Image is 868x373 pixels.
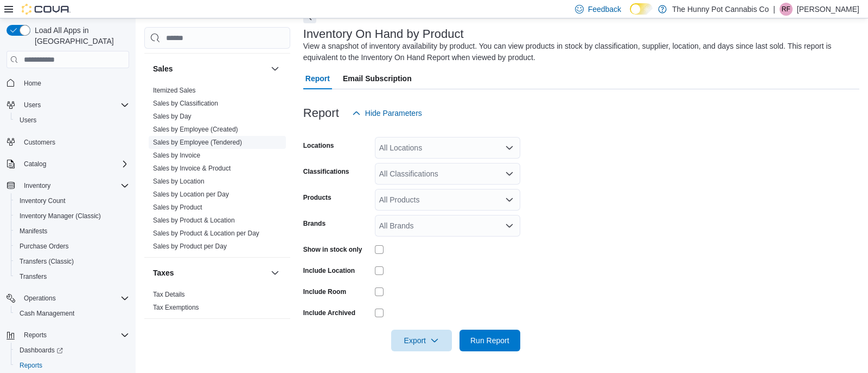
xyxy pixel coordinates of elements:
span: Sales by Product & Location [153,216,235,225]
span: Catalog [24,160,46,168]
button: Inventory [2,178,133,193]
label: Brands [303,219,325,228]
span: Purchase Orders [20,242,69,251]
button: Users [11,113,133,128]
span: Dashboards [15,344,129,357]
span: Sales by Product [153,203,202,212]
span: Sales by Day [153,112,192,121]
button: Reports [20,329,51,342]
input: Dark Mode [630,3,653,15]
span: Inventory Count [20,197,66,205]
span: Manifests [20,227,47,235]
a: Sales by Product & Location [153,217,235,224]
button: Open list of options [505,195,514,204]
button: Inventory Count [11,193,133,208]
span: Users [24,101,41,109]
a: Inventory Manager (Classic) [15,210,105,223]
span: Operations [24,294,56,303]
button: Transfers [11,269,133,284]
span: Sales by Product per Day [153,242,227,251]
a: Sales by Employee (Tendered) [153,139,242,146]
span: Transfers (Classic) [20,257,74,266]
span: Inventory Manager (Classic) [15,210,129,223]
a: Sales by Classification [153,100,218,107]
span: Itemized Sales [153,86,196,95]
button: Run Report [459,330,520,351]
label: Classifications [303,167,349,176]
p: | [773,3,775,16]
span: Reports [15,359,129,372]
button: Customers [2,134,133,150]
button: Catalog [20,158,50,171]
button: Taxes [153,267,266,278]
span: Purchase Orders [15,240,129,253]
span: Users [15,114,129,127]
button: Users [2,97,133,113]
span: Transfers [20,272,47,281]
span: Reports [20,329,129,342]
a: Cash Management [15,307,79,320]
a: Home [20,77,46,90]
span: Inventory [20,179,129,192]
span: Reports [20,361,42,370]
button: Home [2,75,133,90]
p: The Hunny Pot Cannabis Co [672,3,769,16]
a: Purchase Orders [15,240,73,253]
button: Reports [11,358,133,373]
a: Sales by Product [153,204,202,211]
a: Dashboards [15,344,67,357]
label: Include Room [303,287,346,296]
a: Sales by Product & Location per Day [153,230,259,237]
span: Operations [20,292,129,305]
span: Load All Apps in [GEOGRAPHIC_DATA] [30,25,129,47]
span: Inventory [24,181,50,190]
span: Tax Details [153,290,185,299]
span: Cash Management [15,307,129,320]
button: Taxes [269,266,282,279]
a: Tax Exemptions [153,304,199,311]
button: Inventory [20,179,55,192]
a: Sales by Day [153,113,192,120]
button: Open list of options [505,169,514,178]
button: Open list of options [505,221,514,230]
button: Open list of options [505,143,514,152]
button: Sales [269,62,282,75]
p: [PERSON_NAME] [797,3,859,16]
a: Sales by Invoice & Product [153,165,231,172]
span: Hide Parameters [365,108,422,119]
h3: Taxes [153,267,174,278]
button: Cash Management [11,306,133,321]
button: Operations [20,292,60,305]
a: Users [15,114,41,127]
div: View a snapshot of inventory availability by product. You can view products in stock by classific... [303,41,854,63]
a: Reports [15,359,47,372]
span: Inventory Count [15,194,129,207]
span: Export [398,330,445,351]
a: Transfers [15,270,51,283]
h3: Report [303,107,339,120]
div: Taxes [144,288,290,318]
a: Sales by Invoice [153,152,200,159]
a: Sales by Location [153,178,205,185]
a: Sales by Location per Day [153,191,229,198]
button: Users [20,99,45,112]
h3: Inventory On Hand by Product [303,28,464,41]
span: Sales by Location [153,177,205,186]
span: Email Subscription [343,68,412,89]
span: Manifests [15,225,129,238]
span: Run Report [470,335,509,346]
label: Products [303,193,331,202]
span: Sales by Product & Location per Day [153,229,259,238]
a: Sales by Product per Day [153,243,227,250]
span: Sales by Location per Day [153,190,229,199]
a: Dashboards [11,343,133,358]
button: Transfers (Classic) [11,254,133,269]
span: Report [305,68,330,89]
a: Sales by Employee (Created) [153,126,238,133]
span: Sales by Employee (Created) [153,125,238,134]
label: Include Location [303,266,355,275]
button: Catalog [2,156,133,172]
a: Inventory Count [15,194,70,207]
span: Transfers [15,270,129,283]
label: Locations [303,141,334,150]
